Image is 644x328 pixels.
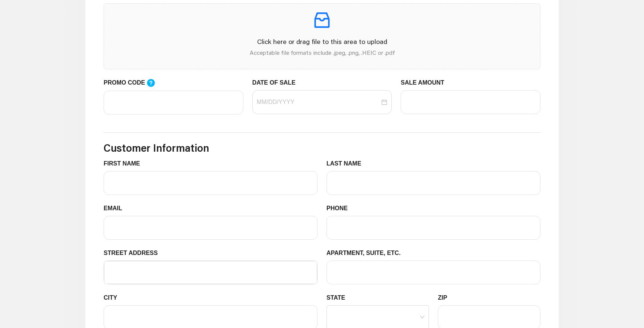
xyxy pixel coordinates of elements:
input: SALE AMOUNT [401,90,540,114]
input: DATE OF SALE [257,98,380,107]
input: FIRST NAME [104,171,318,195]
label: APARTMENT, SUITE, ETC. [326,249,406,258]
input: LAST NAME [326,171,540,195]
h3: Customer Information [104,142,540,154]
span: inboxClick here or drag file to this area to uploadAcceptable file formats include .jpeg, .png, .... [104,4,540,69]
label: LAST NAME [326,159,367,168]
label: STATE [326,293,351,302]
input: PHONE [326,216,540,240]
span: inbox [312,10,332,31]
label: CITY [104,293,123,302]
p: Acceptable file formats include .jpeg, .png, .HEIC or .pdf [110,48,534,57]
input: EMAIL [104,216,318,240]
input: STREET ADDRESS [108,261,313,284]
label: PHONE [326,204,353,213]
label: SALE AMOUNT [401,78,450,87]
label: ZIP [438,293,453,302]
label: FIRST NAME [104,159,146,168]
label: PROMO CODE [104,78,162,88]
label: STREET ADDRESS [104,249,164,258]
label: DATE OF SALE [252,78,301,87]
label: EMAIL [104,204,128,213]
p: Click here or drag file to this area to upload [110,37,534,47]
input: APARTMENT, SUITE, ETC. [326,261,540,284]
